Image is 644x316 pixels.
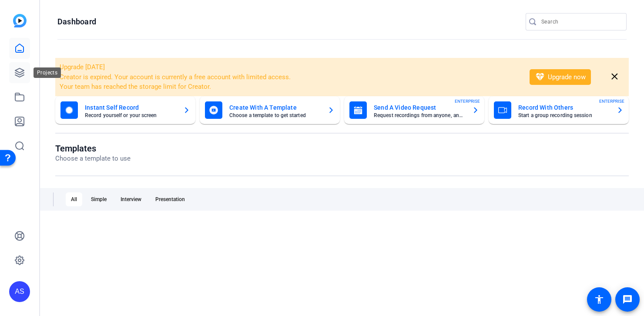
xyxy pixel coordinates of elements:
[66,192,82,206] div: All
[55,154,131,164] p: Choose a template to use
[34,67,61,78] div: Projects
[200,96,340,124] button: Create With A TemplateChoose a template to get started
[489,96,629,124] button: Record With OthersStart a group recording sessionENTERPRISE
[518,113,610,118] mat-card-subtitle: Start a group recording session
[86,192,112,206] div: Simple
[609,71,620,82] mat-icon: close
[374,113,465,118] mat-card-subtitle: Request recordings from anyone, anywhere
[594,294,604,305] mat-icon: accessibility
[9,281,30,302] div: AS
[344,96,484,124] button: Send A Video RequestRequest recordings from anyone, anywhereENTERPRISE
[535,72,545,82] mat-icon: diamond
[57,17,96,27] h1: Dashboard
[622,294,633,305] mat-icon: message
[374,102,465,113] mat-card-title: Send A Video Request
[518,102,610,113] mat-card-title: Record With Others
[55,143,131,154] h1: Templates
[229,113,321,118] mat-card-subtitle: Choose a template to get started
[60,63,105,71] span: Upgrade [DATE]
[13,14,27,27] img: blue-gradient.svg
[55,96,195,124] button: Instant Self RecordRecord yourself or your screen
[530,69,591,85] button: Upgrade now
[229,102,321,113] mat-card-title: Create With A Template
[115,192,147,206] div: Interview
[85,113,176,118] mat-card-subtitle: Record yourself or your screen
[150,192,190,206] div: Presentation
[60,72,518,82] li: Creator is expired. Your account is currently a free account with limited access.
[541,17,620,27] input: Search
[85,102,176,113] mat-card-title: Instant Self Record
[455,98,480,104] span: ENTERPRISE
[60,82,518,92] li: Your team has reached the storage limit for Creator.
[599,98,624,104] span: ENTERPRISE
